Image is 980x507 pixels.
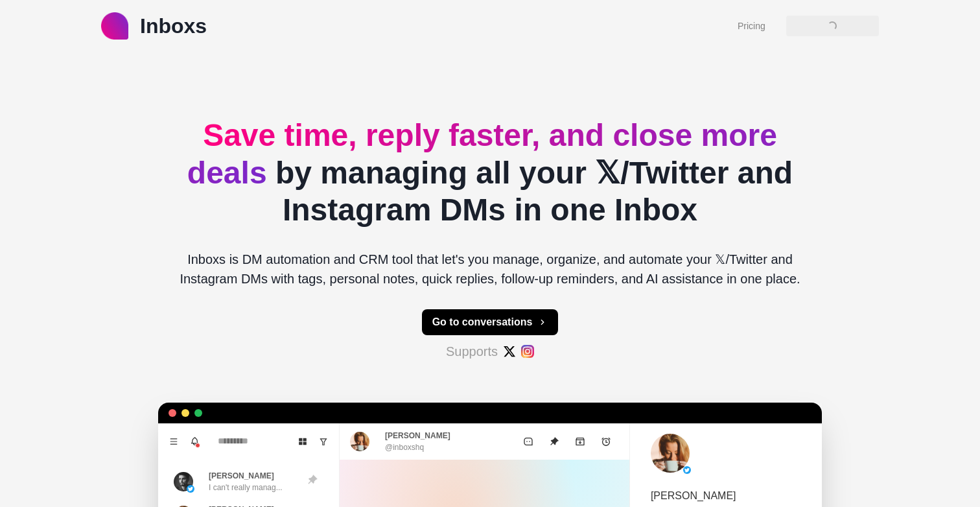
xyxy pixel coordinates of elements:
[209,470,274,482] p: [PERSON_NAME]
[385,430,450,442] p: [PERSON_NAME]
[385,442,424,453] p: @inboxshq
[169,250,811,289] p: Inboxs is DM automation and CRM tool that let's you manage, organize, and automate your 𝕏/Twitter...
[567,429,593,454] button: Archive
[651,488,736,504] p: [PERSON_NAME]
[541,429,567,454] button: Unpin
[738,19,765,33] a: Pricing
[593,429,619,454] button: Add reminder
[503,345,516,358] img: #
[101,10,207,41] a: logoInboxs
[422,309,559,335] button: Go to conversations
[184,431,205,452] button: Notifications
[313,431,334,452] button: Show unread conversations
[683,466,691,474] img: picture
[292,431,313,452] button: Board View
[187,118,777,190] span: Save time, reply faster, and close more deals
[140,10,207,41] p: Inboxs
[101,12,128,40] img: logo
[515,429,541,454] button: Mark as unread
[521,345,534,358] img: #
[651,434,690,473] img: picture
[187,485,194,493] img: picture
[446,342,498,361] p: Supports
[163,431,184,452] button: Menu
[350,432,369,451] img: picture
[209,482,283,493] p: I can't really manag...
[169,117,811,229] h2: by managing all your 𝕏/Twitter and Instagram DMs in one Inbox
[174,472,193,491] img: picture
